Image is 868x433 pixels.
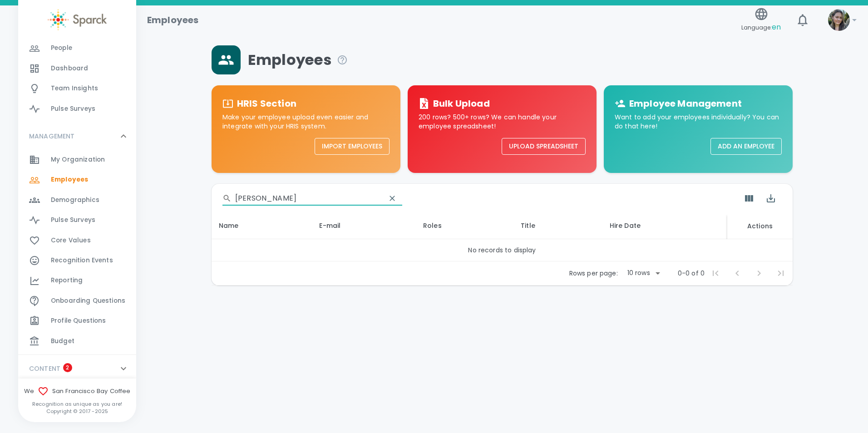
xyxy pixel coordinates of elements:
[29,132,75,141] p: MANAGEMENT
[248,51,348,69] span: Employees
[237,96,296,111] h6: HRIS Section
[51,155,105,164] span: My Organization
[48,9,107,30] img: Sparck logo
[770,262,792,284] span: Last Page
[18,331,136,351] a: Budget
[433,96,490,111] h6: Bulk Upload
[147,13,198,27] h1: Employees
[319,220,409,231] div: E-mail
[726,262,748,284] span: Previous Page
[705,262,726,284] span: First Page
[18,123,136,150] div: MANAGEMENT
[738,187,760,209] button: Show Columns
[678,269,705,278] p: 0-0 of 0
[51,104,95,113] span: Pulse Surveys
[51,216,95,225] span: Pulse Surveys
[569,269,618,278] p: Rows per page:
[18,150,136,355] div: MANAGEMENT
[748,262,770,284] span: Next Page
[51,175,88,184] span: Employees
[625,268,652,277] div: 10 rows
[615,113,782,131] p: Want to add your employees individually? You can do that here!
[18,79,136,98] a: Team Insights
[51,296,125,305] span: Onboarding Questions
[51,316,106,325] span: Profile Questions
[18,271,136,290] a: Reporting
[772,22,781,32] span: en
[18,9,136,30] a: Sparck logo
[18,251,136,271] a: Recognition Events
[738,4,784,36] button: Language:en
[51,256,113,265] span: Recognition Events
[18,59,136,79] a: Dashboard
[222,113,390,131] p: Make your employee upload even easier and integrate with your HRIS system.
[710,138,782,155] button: Add an Employee
[18,386,136,397] span: We San Francisco Bay Coffee
[51,64,88,73] span: Dashboard
[18,400,136,408] p: Recognition as unique as you are!
[18,38,136,58] a: People
[51,276,83,285] span: Reporting
[18,150,136,170] a: My Organization
[18,190,136,210] a: Demographics
[502,138,586,155] button: Upload Spreadsheet
[51,84,98,93] span: Team Insights
[18,311,136,331] a: Profile Questions
[212,239,793,261] td: No records to display
[51,196,99,205] span: Demographics
[18,408,136,415] p: Copyright © 2017 - 2025
[760,187,782,209] button: Export
[18,291,136,311] a: Onboarding Questions
[741,21,781,34] span: Language:
[29,364,60,373] p: CONTENT
[521,220,595,231] div: Title
[388,194,397,203] svg: clear
[18,355,136,382] div: CONTENT2
[219,220,305,231] div: Name
[222,194,232,203] svg: Search
[629,96,742,111] h6: Employee Management
[51,337,74,346] span: Budget
[18,231,136,251] a: Core Values
[51,44,72,53] span: People
[382,188,402,208] button: Clear Search
[18,99,136,119] a: Pulse Surveys
[51,236,91,245] span: Core Values
[423,220,506,231] div: Roles
[235,191,379,206] input: Search
[828,9,850,31] img: Picture of Mackenzie
[63,363,72,372] span: 2
[18,210,136,230] a: Pulse Surveys
[315,138,390,155] button: Import Employees
[18,170,136,190] a: Employees
[419,113,586,131] p: 200 rows? 500+ rows? We can handle your employee spreadsheet!
[610,220,720,231] div: Hire Date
